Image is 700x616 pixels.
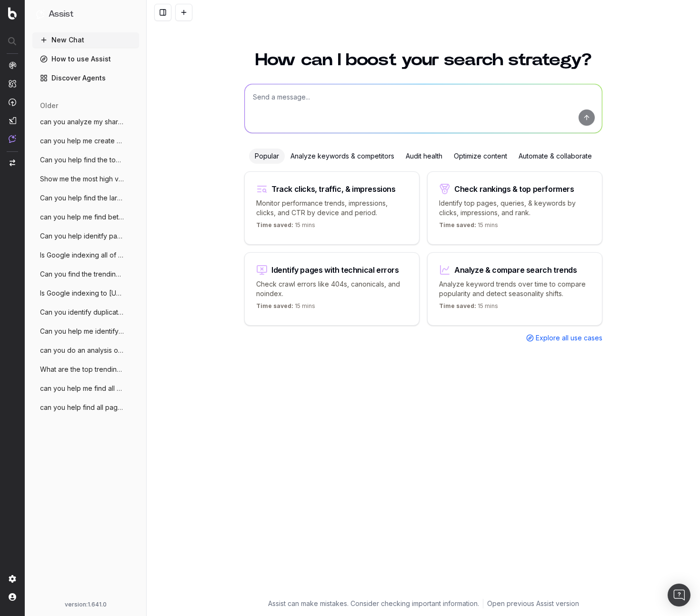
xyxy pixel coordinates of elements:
div: Identify pages with technical errors [271,266,399,274]
div: Automate & collaborate [513,149,598,164]
a: Explore all use cases [526,333,602,343]
a: Discover Agents [32,70,139,86]
button: Show me the most high value SEO pages fo [32,171,139,187]
img: Assist [36,10,45,19]
h1: How can I boost your search strategy? [244,51,602,69]
button: Is Google indexing to [URL] [32,286,139,301]
span: Can you help me identify my top technica [40,327,124,336]
button: can you help me create a persona for ins [32,133,139,149]
img: My account [9,593,16,601]
h1: Assist [49,8,73,21]
img: Assist [9,135,16,143]
button: Can you help find the largest technical [32,190,139,206]
span: Time saved: [439,221,476,229]
a: How to use Assist [32,51,139,67]
span: older [40,101,58,110]
button: New Chat [32,32,139,48]
div: version: 1.641.0 [36,601,135,608]
button: can you analyze my share of voice for sp [32,114,139,129]
div: Track clicks, traffic, & impressions [271,185,396,193]
button: can you help me find better internal lin [32,209,139,225]
img: Switch project [10,159,15,166]
span: can you analyze my share of voice for sp [40,117,124,127]
p: Assist can make mistakes. Consider checking important information. [268,599,479,608]
button: can you help find all pages that have mo [32,400,139,415]
span: Can you find the trending keywords aroun [40,269,124,279]
span: can you help find all pages that have mo [40,403,124,412]
span: Is Google indexing to [URL] [40,288,124,298]
span: Can you identify duplicate content acros [40,308,124,317]
span: can you help me find all pages that have [40,384,124,393]
button: Can you help find the top trending keywo [32,152,139,168]
span: can you help me find better internal lin [40,212,124,222]
p: 15 mins [256,302,315,314]
span: Explore all use cases [536,333,602,343]
span: Can you help find the top trending keywo [40,155,124,165]
div: Analyze keywords & competitors [285,149,400,164]
p: 15 mins [439,221,498,233]
button: Can you help idenitfy pages that do not [32,229,139,244]
button: Can you find the trending keywords aroun [32,267,139,282]
span: Can you help idenitfy pages that do not [40,231,124,241]
img: Botify logo [8,7,17,20]
p: Analyze keyword trends over time to compare popularity and detect seasonality shifts. [439,279,590,298]
span: Is Google indexing all of my pages [40,250,124,260]
img: Studio [9,117,16,124]
img: Activation [9,98,16,106]
button: can you help me find all pages that have [32,381,139,396]
span: Time saved: [256,221,293,229]
p: 15 mins [439,302,498,314]
button: What are the top trending topics for fin [32,362,139,377]
a: Open previous Assist version [487,599,579,608]
p: Check crawl errors like 404s, canonicals, and noindex. [256,279,408,298]
img: Intelligence [9,79,16,88]
div: Optimize content [448,149,513,164]
div: Popular [249,149,285,164]
span: What are the top trending topics for fin [40,365,124,374]
div: Analyze & compare search trends [454,266,577,274]
p: Identify top pages, queries, & keywords by clicks, impressions, and rank. [439,199,590,218]
img: Setting [9,575,16,583]
button: Can you identify duplicate content acros [32,305,139,320]
p: Monitor performance trends, impressions, clicks, and CTR by device and period. [256,199,408,218]
div: Audit health [400,149,448,164]
div: Open Intercom Messenger [668,584,690,606]
div: Check rankings & top performers [454,185,574,193]
button: Can you help me identify my top technica [32,324,139,339]
span: can you help me create a persona for ins [40,136,124,146]
p: 15 mins [256,221,315,233]
span: Time saved: [439,302,476,309]
span: can you do an analysis on duplicate cont [40,346,124,355]
img: Analytics [9,61,16,69]
button: can you do an analysis on duplicate cont [32,343,139,358]
button: Is Google indexing all of my pages [32,248,139,263]
span: Show me the most high value SEO pages fo [40,174,124,184]
span: Can you help find the largest technical [40,193,124,203]
button: Assist [36,8,135,21]
span: Time saved: [256,302,293,309]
